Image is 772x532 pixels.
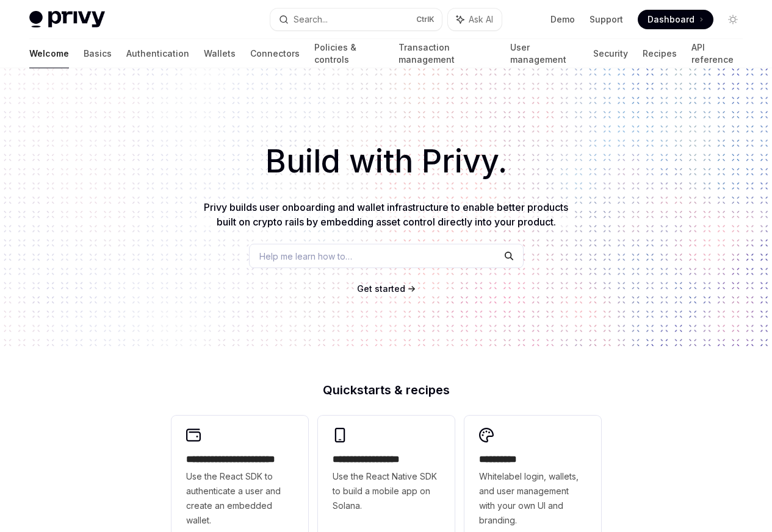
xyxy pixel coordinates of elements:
div: Search... [294,12,328,27]
button: Ask AI [448,9,502,30]
span: Privy builds user onboarding and wallet infrastructure to enable better products built on crypto ... [204,201,568,228]
a: Recipes [643,39,677,68]
h2: Quickstarts & recipes [171,384,601,396]
a: Support [590,13,623,26]
img: light logo [29,11,105,28]
a: Welcome [29,39,69,68]
a: Authentication [126,39,189,68]
a: API reference [691,39,743,68]
span: Ctrl K [416,15,435,24]
a: Wallets [204,39,236,68]
a: Demo [550,13,575,26]
a: Security [593,39,628,68]
a: Dashboard [638,10,713,29]
a: Basics [84,39,112,68]
a: Policies & controls [314,39,384,68]
a: Connectors [250,39,300,68]
span: Use the React Native SDK to build a mobile app on Solana. [333,469,440,513]
a: Get started [357,283,405,295]
span: Dashboard [648,13,694,26]
span: Ask AI [469,13,493,26]
a: Transaction management [399,39,495,68]
button: Search...CtrlK [270,9,442,30]
span: Get started [357,283,405,294]
span: Help me learn how to… [259,250,352,263]
span: Whitelabel login, wallets, and user management with your own UI and branding. [479,469,586,528]
button: Toggle dark mode [723,10,743,29]
h1: Build with Privy. [20,138,752,185]
a: User management [510,39,579,68]
span: Use the React SDK to authenticate a user and create an embedded wallet. [186,469,294,528]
